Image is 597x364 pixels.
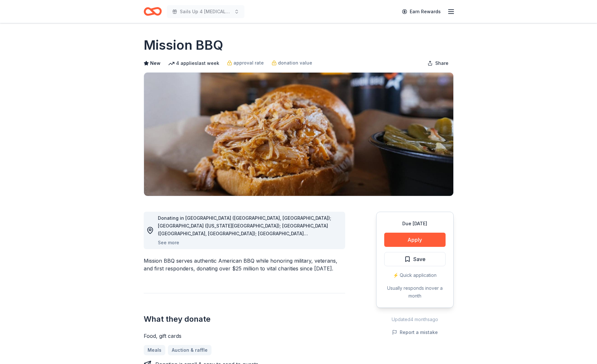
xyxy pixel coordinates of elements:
button: Share [422,57,454,70]
h2: What they donate [144,314,345,324]
a: Auction & raffle [168,345,211,355]
a: approval rate [227,59,264,67]
button: Apply [384,233,446,247]
span: Share [435,59,448,67]
img: Image for Mission BBQ [144,73,453,196]
div: Updated 4 months ago [376,316,454,323]
button: Save [384,252,446,266]
span: New [150,59,160,67]
a: Earn Rewards [398,6,445,17]
div: 4 applies last week [168,59,219,67]
div: Mission BBQ serves authentic American BBQ while honoring military, veterans, and first responders... [144,257,345,272]
span: Sails Up 4 [MEDICAL_DATA] Creating Hope Gala [180,8,232,15]
button: See more [158,239,179,247]
div: ⚡️ Quick application [384,271,446,279]
a: Meals [144,345,165,355]
button: Report a mistake [392,329,438,336]
span: approval rate [233,59,264,67]
span: donation value [278,59,312,67]
span: Save [413,255,426,263]
div: Food, gift cards [144,332,345,340]
h1: Mission BBQ [144,36,223,54]
a: Home [144,4,162,19]
button: Sails Up 4 [MEDICAL_DATA] Creating Hope Gala [167,5,244,18]
a: donation value [272,59,312,67]
div: Usually responds in over a month [384,284,446,300]
div: Due [DATE] [384,220,446,228]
